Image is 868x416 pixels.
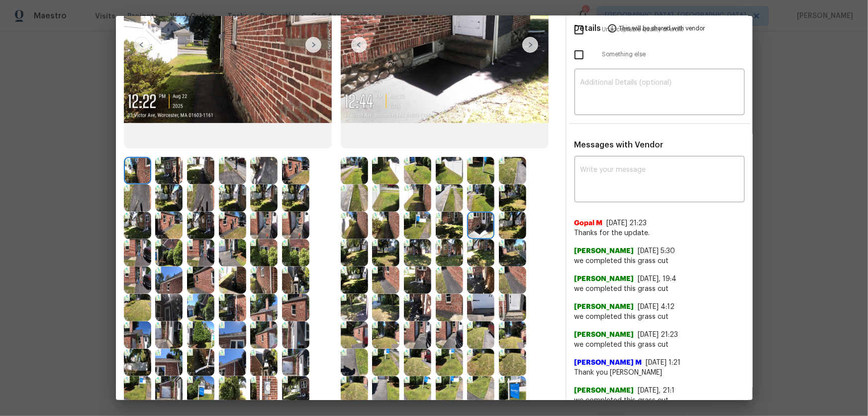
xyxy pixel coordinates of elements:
[575,284,745,294] span: we completed this grass cut
[607,220,647,227] span: [DATE] 21:23
[522,37,538,53] img: right-chevron-button-url
[575,218,603,228] span: Gopal M
[575,358,642,368] span: [PERSON_NAME] M
[638,248,675,255] span: [DATE] 5:30
[575,141,664,149] span: Messages with Vendor
[575,302,634,312] span: [PERSON_NAME]
[351,37,367,53] img: left-chevron-button-url
[134,37,150,53] img: left-chevron-button-url
[567,42,753,67] div: Something else
[646,359,681,366] span: [DATE] 1:21
[305,37,321,53] img: right-chevron-button-url
[638,331,678,338] span: [DATE] 21:23
[602,50,745,59] span: Something else
[575,312,745,322] span: we completed this grass cut
[575,340,745,350] span: we completed this grass cut
[575,368,745,378] span: Thank you [PERSON_NAME]
[638,387,675,394] span: [DATE], 21:1
[575,330,634,340] span: [PERSON_NAME]
[575,274,634,284] span: [PERSON_NAME]
[619,16,705,40] span: This will be shared with vendor
[575,16,601,40] span: Details
[575,228,745,238] span: Thanks for the update.
[575,386,634,396] span: [PERSON_NAME]
[575,246,634,256] span: [PERSON_NAME]
[575,256,745,266] span: we completed this grass cut
[638,276,677,282] span: [DATE], 19:4
[638,303,675,310] span: [DATE] 4:12
[575,396,745,406] span: we completed this grass cut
